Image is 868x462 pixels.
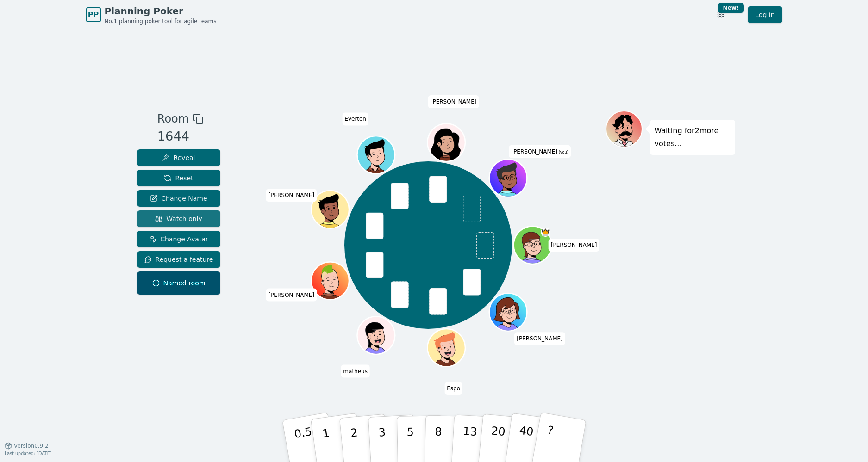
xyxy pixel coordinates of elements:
button: Change Name [137,190,221,207]
span: Click to change your name [266,189,317,202]
span: Named room [152,278,206,288]
button: Reveal [137,149,221,166]
span: No.1 planning poker tool for agile teams [105,18,217,25]
div: New! [718,3,744,13]
button: Reset [137,170,221,186]
span: PP [88,9,99,20]
span: Click to change your name [428,95,479,108]
span: Click to change your name [549,239,599,252]
button: Named room [137,271,221,295]
span: Change Name [150,194,207,203]
span: Planning Poker [105,5,217,18]
button: Version0.9.2 [5,442,49,450]
button: Change Avatar [137,231,221,247]
div: 1644 [157,127,204,146]
button: New! [712,6,729,23]
span: Request a feature [144,255,213,264]
span: Reset [164,173,193,183]
span: (you) [557,150,568,154]
a: Log in [748,6,782,23]
button: Watch only [137,210,221,227]
span: Julie is the host [541,228,550,237]
button: Click to change your avatar [490,160,526,196]
span: Click to change your name [509,145,570,158]
span: Room [157,111,189,127]
button: Request a feature [137,251,221,268]
span: Version 0.9.2 [14,442,49,450]
span: Last updated: [DATE] [5,451,52,456]
span: Click to change your name [341,365,370,378]
span: Click to change your name [342,113,368,126]
span: Click to change your name [266,289,317,302]
span: Change Avatar [149,234,208,244]
span: Reveal [162,153,195,162]
span: Watch only [155,214,202,223]
span: Click to change your name [444,382,462,395]
p: Waiting for 2 more votes... [655,124,731,150]
span: Click to change your name [514,332,565,345]
a: PPPlanning PokerNo.1 planning poker tool for agile teams [86,5,217,25]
